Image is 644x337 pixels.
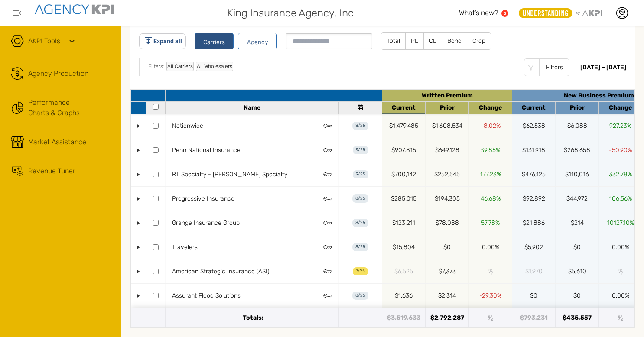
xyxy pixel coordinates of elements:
[523,218,545,227] div: 1.39% of Network Total $1,571,744
[530,291,537,300] div: 0.00% of Network Total $162,474
[479,291,501,300] div: Network 8.21%
[323,122,332,130] div: Key Relationship
[571,218,584,227] div: 0.03% of Network Total $755,355
[438,291,456,300] div: 0.08% of Network Total $3,059,148
[439,267,456,276] div: 0.05% of Network Total $13,721,403
[352,219,368,227] div: Grange Insurance Group last reported in Aug
[172,122,203,130] span: Nationwide
[139,33,186,49] button: Expand all
[389,121,418,130] div: 0.14% of Network Total $1,058,793,776
[504,11,506,16] text: 5
[353,146,368,154] div: Penn National Insurance last reported in Sep
[172,268,269,275] span: American Strategic Insurance (ASI)
[471,104,510,111] div: Current Period Gains over the Prior Year Period
[568,267,586,276] div: 0.10% of Network Total $5,660,281
[406,33,423,49] label: PL
[381,33,405,49] label: Total
[539,58,569,76] div: Filters
[28,166,75,176] div: Revenue Tuner
[384,104,423,111] div: Current
[391,146,416,155] div: 5.86% of Network Total $15,485,892
[481,218,500,227] div: Network 28.45%
[524,243,543,252] div: 0.02% of Network Total $35,193,151
[135,191,142,206] div: •
[28,137,86,147] div: Market Assistance
[323,267,332,276] div: Key Relationship
[323,243,332,252] div: Key Relationship
[393,243,415,252] div: 0.01% of Network Total $213,210,978
[573,243,581,252] div: 0.00% of Network Total $39,283,802
[524,58,569,76] button: Filters
[459,9,498,17] span: What’s new?
[435,146,459,155] div: 4.23% of Network Total $15,340,585
[443,243,451,252] div: 0.00% of Network Total $194,503,593
[566,194,588,203] div: 0.05% of Network Total $89,794,161
[196,62,233,71] div: All Wholesalers
[442,33,467,49] label: Bond
[488,313,493,322] div: Carrier data is incomplete for the selected timeframe.
[28,36,60,46] a: AKPI Tools
[135,288,142,303] div: •
[172,146,241,154] span: Penn National Insurance
[352,122,368,130] div: Nationwide last reported in Aug
[227,5,356,21] span: King Insurance Agency, Inc.
[394,267,413,276] div: Carrier data is incomplete for the selected timeframe.
[323,194,332,203] div: Key Relationship
[172,171,287,178] span: RT Specialty - [PERSON_NAME] Specialty
[195,33,234,49] button: Carriers
[501,10,508,17] a: 5
[434,170,460,179] div: 0.18% of Network Total $139,782,794
[573,291,581,300] div: 0.00% of Network Total $177,919
[166,62,194,71] div: All Carriers
[148,62,233,71] div: Filters:
[565,170,589,179] div: 0.20% of Network Total $55,908,134
[488,267,493,276] div: Carrier data is incomplete for the selected timeframe.
[436,218,459,227] div: 1.68% of Network Total $4,647,987
[353,267,368,275] div: American Strategic Insurance (ASI) last reported in Jul with 7 of 8 months reported
[172,219,240,227] span: Grange Insurance Group
[520,313,548,322] div: Carrier data is incomplete for the selected timeframe.
[428,104,466,111] div: Prior
[135,167,142,182] div: •
[172,243,198,251] span: Travelers
[135,264,142,279] div: •
[391,170,416,179] div: 0.40% of Network Total $174,210,238
[612,243,629,252] div: 0.00 %
[424,33,442,49] label: CL
[35,4,114,14] img: agencykpi-logo-550x69-2d9e3fa8.png
[609,121,631,130] div: 927.23 %
[558,104,596,111] div: Prior
[172,195,234,202] span: Progressive Insurance
[238,33,277,49] button: Agency
[135,118,142,133] div: •
[563,313,592,322] div: $435,557
[567,121,587,130] div: 0.07% of Network Total $8,255,205
[514,104,553,111] div: Current
[481,194,501,203] div: Network 9.56%
[601,104,640,111] div: Change
[525,267,543,276] div: Carrier data is incomplete for the selected timeframe.
[607,218,634,227] div: 10127.10 %
[352,243,368,251] div: Travelers last reported in Aug with 2 of 8 months reported
[353,170,368,178] div: RT Specialty - Ryan Turner Specialty last reported in Sep
[580,63,626,72] div: [DATE] – [DATE]
[172,292,241,299] span: Assurant Flood Solutions
[435,194,460,203] div: 0.06% of Network Total $316,460,174
[323,292,332,300] div: Key Relationship
[153,37,182,46] span: Expand all
[168,104,336,111] div: Name
[395,291,413,300] div: 0.05% of Network Total $3,310,210
[564,146,590,155] div: 8.84% of Network Total $3,039,988
[523,121,545,130] div: 0.27% of Network Total $23,448,533
[352,292,368,300] div: Assurant Flood Solutions last reported in Aug
[522,146,545,155] div: 5.81% of Network Total $2,272,360
[323,170,332,179] div: Key Relationship
[391,194,416,203] div: 0.08% of Network Total $346,712,263
[135,240,142,255] div: •
[618,313,623,322] div: Carrier data is incomplete for the selected timeframe.
[481,121,501,130] div: Network -11.85%
[482,243,499,252] div: Network 9.62%
[430,313,464,322] div: $2,792,287
[523,194,545,203] div: 0.12% of Network Total $79,474,027
[481,146,500,155] div: Network 0.95%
